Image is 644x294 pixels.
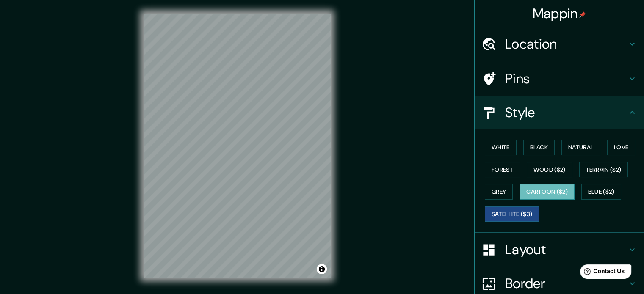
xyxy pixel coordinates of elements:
[485,140,517,155] button: White
[520,184,575,200] button: Cartoon ($2)
[475,233,644,267] div: Layout
[505,104,627,121] h4: Style
[485,162,520,178] button: Forest
[485,206,539,222] button: Satellite ($3)
[607,140,635,155] button: Love
[505,70,627,87] h4: Pins
[475,96,644,129] div: Style
[144,14,331,278] canvas: Map
[527,162,572,178] button: Wood ($2)
[485,184,513,200] button: Grey
[505,36,627,52] h4: Location
[505,241,627,258] h4: Layout
[579,162,628,178] button: Terrain ($2)
[579,11,586,18] img: pin-icon.png
[561,140,600,155] button: Natural
[505,275,627,292] h4: Border
[317,264,327,274] button: Toggle attribution
[581,184,621,200] button: Blue ($2)
[475,62,644,96] div: Pins
[569,261,635,285] iframe: Help widget launcher
[523,140,555,155] button: Black
[533,5,586,22] h4: Mappin
[475,27,644,61] div: Location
